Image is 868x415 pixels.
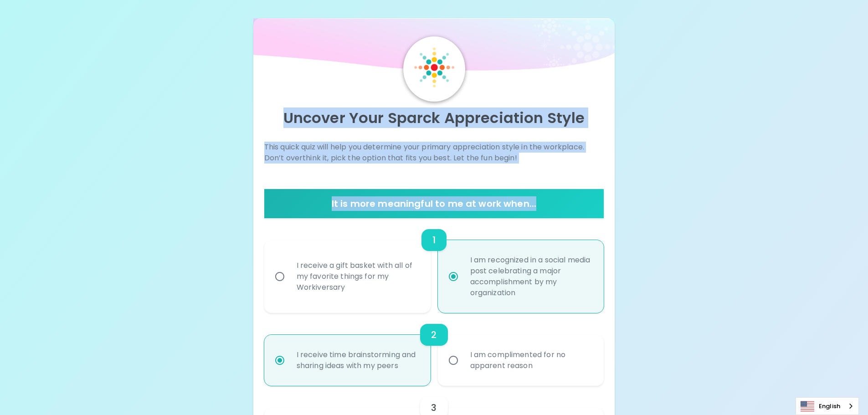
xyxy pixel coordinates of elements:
[431,400,437,415] h6: 3
[289,338,426,382] div: I receive time brainstorming and sharing ideas with my peers
[463,244,599,309] div: I am recognized in a social media post celebrating a major accomplishment by my organization
[264,313,604,386] div: choice-group-check
[796,397,859,415] div: Language
[253,18,615,75] img: wave
[463,338,599,382] div: I am complimented for no apparent reason
[268,196,601,211] h6: It is more meaningful to me at work when...
[796,397,859,415] aside: Language selected: English
[414,47,454,87] img: Sparck Logo
[289,249,426,304] div: I receive a gift basket with all of my favorite things for my Workiversary
[264,218,604,313] div: choice-group-check
[264,109,604,127] p: Uncover Your Sparck Appreciation Style
[432,233,436,247] h6: 1
[796,398,858,415] a: English
[431,328,437,342] h6: 2
[264,142,604,164] p: This quick quiz will help you determine your primary appreciation style in the workplace. Don’t o...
